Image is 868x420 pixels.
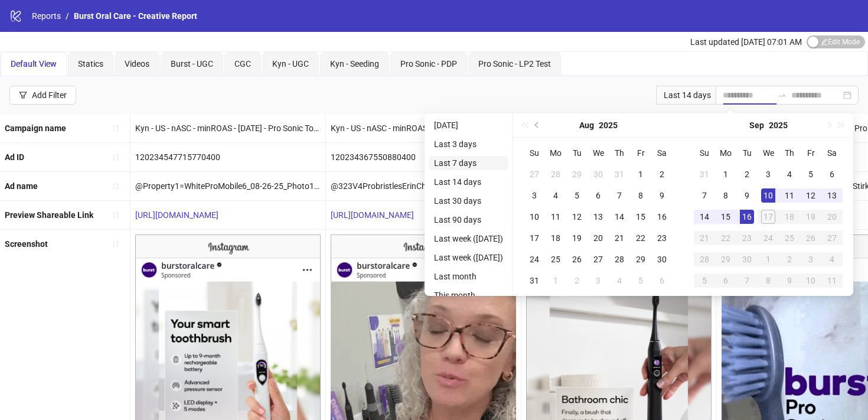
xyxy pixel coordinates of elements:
[545,185,566,206] td: 2025-08-04
[566,249,588,270] td: 2025-08-26
[549,167,563,181] div: 28
[719,274,733,288] div: 6
[825,167,839,181] div: 6
[821,270,843,291] td: 2025-10-11
[112,124,120,132] span: sort-ascending
[655,274,669,288] div: 6
[651,164,673,185] td: 2025-08-02
[761,231,775,245] div: 24
[549,188,563,203] div: 4
[697,231,712,245] div: 21
[30,9,63,22] a: Reports
[694,142,715,164] th: Su
[74,11,197,21] span: Burst Oral Care - Creative Report
[588,227,609,249] td: 2025-08-20
[566,227,588,249] td: 2025-08-19
[736,142,758,164] th: Tu
[736,227,758,249] td: 2025-09-23
[825,231,839,245] div: 27
[112,211,120,219] span: sort-ascending
[740,274,754,288] div: 7
[429,213,508,227] li: Last 90 days
[697,188,712,203] div: 7
[821,142,843,164] th: Sa
[609,206,630,227] td: 2025-08-14
[566,164,588,185] td: 2025-07-29
[135,210,218,220] a: [URL][DOMAIN_NAME]
[804,167,818,181] div: 5
[524,206,545,227] td: 2025-08-10
[429,118,508,132] li: [DATE]
[740,188,754,203] div: 9
[5,152,24,162] b: Ad ID
[630,270,651,291] td: 2025-09-05
[612,167,626,181] div: 31
[272,59,309,69] span: Kyn - UGC
[591,274,605,288] div: 3
[694,164,715,185] td: 2025-08-31
[694,206,715,227] td: 2025-09-14
[758,270,779,291] td: 2025-10-08
[549,231,563,245] div: 18
[326,172,521,200] div: @323V4ProbristlesErinCharlotte_[DATE]_Video1_Brand_Testimonial_ProSonicToothBrush_BurstOralCare__...
[655,167,669,181] div: 2
[570,188,584,203] div: 5
[782,274,797,288] div: 9
[821,164,843,185] td: 2025-09-06
[570,167,584,181] div: 29
[545,142,566,164] th: Mo
[782,167,797,181] div: 4
[524,227,545,249] td: 2025-08-17
[804,274,818,288] div: 10
[330,59,379,69] span: Kyn - Seeding
[800,227,821,249] td: 2025-09-26
[5,181,38,191] b: Ad name
[612,252,626,266] div: 28
[32,90,67,100] div: Add Filter
[634,231,648,245] div: 22
[612,231,626,245] div: 21
[719,210,733,224] div: 15
[779,206,800,227] td: 2025-09-18
[130,172,325,200] div: @Property1=WhiteProMobile6_08-26-25_Photo1_Brand_Review_ProSonicToothbrush_BurstOralCare_
[761,274,775,288] div: 8
[825,274,839,288] div: 11
[694,185,715,206] td: 2025-09-07
[715,185,736,206] td: 2025-09-08
[545,164,566,185] td: 2025-07-28
[630,227,651,249] td: 2025-08-22
[779,249,800,270] td: 2025-10-02
[130,143,325,171] div: 120234547715770400
[779,227,800,249] td: 2025-09-25
[800,270,821,291] td: 2025-10-10
[715,270,736,291] td: 2025-10-06
[758,249,779,270] td: 2025-10-01
[588,270,609,291] td: 2025-09-03
[758,164,779,185] td: 2025-09-03
[821,185,843,206] td: 2025-09-13
[524,249,545,270] td: 2025-08-24
[429,194,508,208] li: Last 30 days
[651,227,673,249] td: 2025-08-23
[429,288,508,302] li: This month
[112,182,120,190] span: sort-ascending
[800,142,821,164] th: Fr
[690,37,802,47] span: Last updated [DATE] 07:01 AM
[825,252,839,266] div: 4
[524,270,545,291] td: 2025-08-31
[545,270,566,291] td: 2025-09-01
[761,167,775,181] div: 3
[545,206,566,227] td: 2025-08-11
[5,123,66,133] b: Campaign name
[634,167,648,181] div: 1
[804,210,818,224] div: 19
[570,274,584,288] div: 2
[112,153,120,161] span: sort-ascending
[549,252,563,266] div: 25
[112,240,120,248] span: sort-ascending
[591,188,605,203] div: 6
[651,206,673,227] td: 2025-08-16
[609,270,630,291] td: 2025-09-04
[821,249,843,270] td: 2025-10-04
[527,231,541,245] div: 17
